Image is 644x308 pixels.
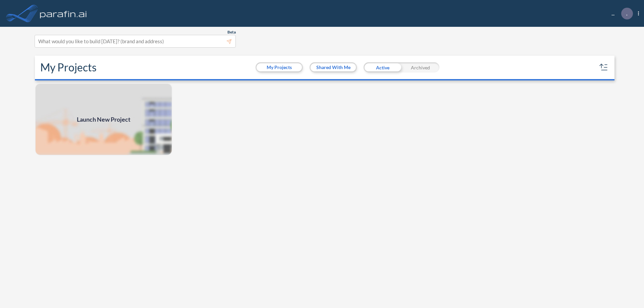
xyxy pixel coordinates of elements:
[257,63,302,71] button: My Projects
[601,8,639,19] div: ...
[364,62,401,72] div: Active
[39,7,88,20] img: logo
[35,83,172,156] img: add
[626,10,628,16] p: .
[401,62,439,72] div: Archived
[227,29,236,35] span: Beta
[35,83,172,156] a: Launch New Project
[598,62,609,73] button: sort
[40,61,97,74] h2: My Projects
[311,63,356,71] button: Shared With Me
[77,115,130,124] span: Launch New Project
